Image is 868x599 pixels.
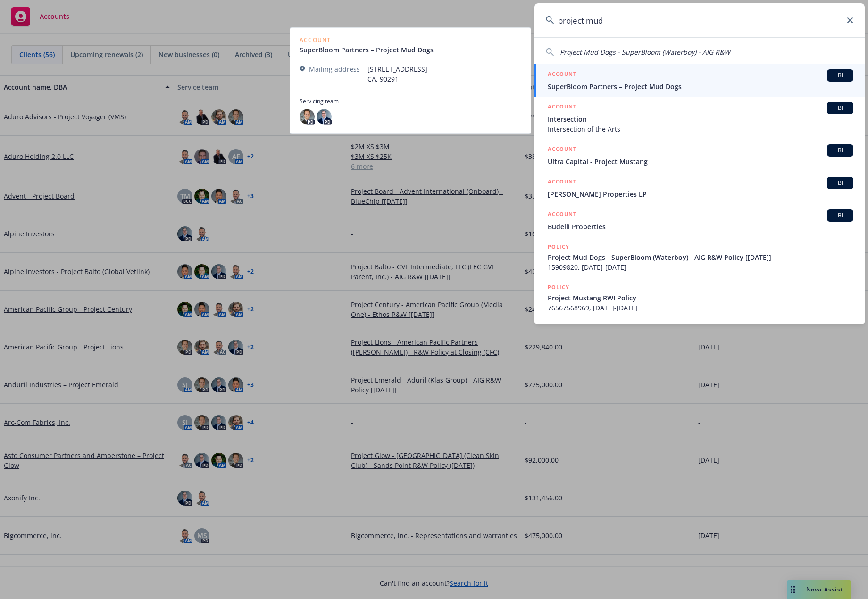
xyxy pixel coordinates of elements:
[548,293,853,303] span: Project Mustang RWI Policy
[548,262,853,272] span: 15909820, [DATE]-[DATE]
[548,82,853,92] span: SuperBloom Partners – Project Mud Dogs
[534,172,865,204] a: ACCOUNTBI[PERSON_NAME] Properties LP
[534,97,865,139] a: ACCOUNTBIIntersectionIntersection of the Arts
[534,64,865,97] a: ACCOUNTBISuperBloom Partners – Project Mud Dogs
[548,222,853,232] span: Budelli Properties
[548,157,853,166] span: Ultra Capital - Project Mustang
[560,48,730,57] span: Project Mud Dogs - SuperBloom (Waterboy) - AIG R&W
[548,209,576,221] h5: ACCOUNT
[831,146,850,155] span: BI
[831,104,850,112] span: BI
[548,114,853,124] span: Intersection
[548,69,576,81] h5: ACCOUNT
[548,242,569,251] h5: POLICY
[831,71,850,80] span: BI
[548,283,569,292] h5: POLICY
[548,144,576,156] h5: ACCOUNT
[548,252,853,262] span: Project Mud Dogs - SuperBloom (Waterboy) - AIG R&W Policy [[DATE]]
[548,303,853,313] span: 76567568969, [DATE]-[DATE]
[548,124,853,134] span: Intersection of the Arts
[534,277,865,318] a: POLICYProject Mustang RWI Policy76567568969, [DATE]-[DATE]
[534,3,865,37] input: Search...
[534,204,865,237] a: ACCOUNTBIBudelli Properties
[831,179,850,187] span: BI
[831,211,850,220] span: BI
[534,139,865,172] a: ACCOUNTBIUltra Capital - Project Mustang
[548,102,576,113] h5: ACCOUNT
[548,177,576,188] h5: ACCOUNT
[548,189,853,199] span: [PERSON_NAME] Properties LP
[534,237,865,277] a: POLICYProject Mud Dogs - SuperBloom (Waterboy) - AIG R&W Policy [[DATE]]15909820, [DATE]-[DATE]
